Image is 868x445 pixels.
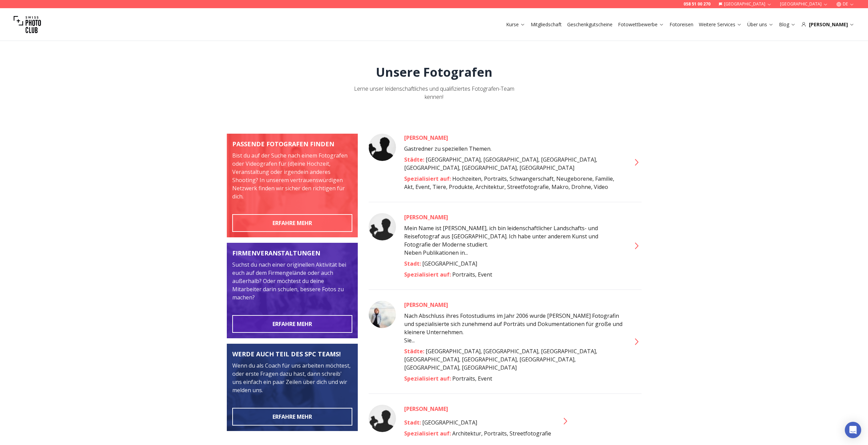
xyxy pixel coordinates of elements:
div: [GEOGRAPHIC_DATA] [404,418,551,427]
div: Portraits, Event [404,374,622,383]
a: [PERSON_NAME] [404,134,622,142]
a: Fotoreisen [670,21,693,28]
button: Mitgliedschaft [528,20,564,29]
span: Sie... [404,312,622,344]
div: [GEOGRAPHIC_DATA], [GEOGRAPHIC_DATA], [GEOGRAPHIC_DATA], [GEOGRAPHIC_DATA], [GEOGRAPHIC_DATA], [G... [404,347,622,372]
a: Fotowettbewerbe [618,21,664,28]
p: Mein Name ist [PERSON_NAME], ich bin leidenschaftlicher Landschafts- und Reisefotograf aus [GEOGR... [404,224,622,249]
a: Mitgliedschaft [531,21,562,28]
a: Geschenkgutscheine [567,21,613,28]
p: Nach Abschluss ihres Fotostudiums im Jahr 2006 wurde [PERSON_NAME] Fotografin und spezialisierte ... [404,312,622,336]
div: Portraits, Event [404,270,622,279]
a: Meet the teamWERDE AUCH TEIL DES SPC TEAMS!Wenn du als Coach für uns arbeiten möchtest, oder erst... [227,344,358,431]
div: FIRMENVERANSTALTUNGEN [232,248,352,258]
div: Hochzeiten, Portraits, Schwangerschaft, Neugeborene, Familie, Akt, Event, Tiere, Produkte, Archit... [404,175,622,191]
span: Stadt : [404,260,422,267]
button: Fotowettbewerbe [615,20,667,29]
button: ERFAHRE MEHR [232,408,352,426]
span: Spezialisiert auf : [404,430,452,437]
a: Über uns [747,21,774,28]
span: Spezialisiert auf : [404,175,452,182]
button: Geschenkgutscheine [564,20,615,29]
img: Meet the team [227,344,358,431]
div: [GEOGRAPHIC_DATA] [404,259,622,268]
img: Franz Sußbauer [369,213,396,240]
p: Gastredner zu speziellen Themen. [404,145,622,153]
span: Bist du auf der Suche nach einem Fotografen oder Videografen für (d)eine Hochzeit, Veranstaltung ... [232,152,348,200]
span: Neben Publikationen in... [404,224,622,256]
div: [GEOGRAPHIC_DATA], [GEOGRAPHIC_DATA], [GEOGRAPHIC_DATA], [GEOGRAPHIC_DATA], [GEOGRAPHIC_DATA], [G... [404,155,622,172]
span: Städte : [404,347,426,355]
span: Wenn du als Coach für uns arbeiten möchtest, oder erste Fragen dazu hast, dann schreib' uns einfa... [232,362,351,394]
div: [PERSON_NAME] [801,21,854,28]
a: Meet the teamPASSENDE FOTOGRAFEN FINDENBist du auf der Suche nach einem Fotografen oder Videograf... [227,134,358,237]
span: Spezialisiert auf : [404,271,452,278]
div: WERDE AUCH TEIL DES SPC TEAMS! [232,349,352,359]
span: Städte : [404,156,426,163]
a: Weitere Services [699,21,742,28]
button: Blog [776,20,798,29]
img: Meet the team [227,243,358,338]
button: ERFAHRE MEHR [232,214,352,232]
div: Open Intercom Messenger [845,422,861,438]
div: PASSENDE FOTOGRAFEN FINDEN [232,139,352,149]
a: Kurse [506,21,525,28]
h1: Unsere Fotografen [376,65,492,79]
span: Spezialisiert auf : [404,375,452,382]
img: Meet the team [227,134,358,237]
button: Kurse [503,20,528,29]
a: [PERSON_NAME] [404,405,551,413]
img: Ina Strohbücker [369,301,396,328]
a: 058 51 00 270 [683,1,710,7]
img: Katrin Dufter [369,405,396,432]
span: Stadt : [404,419,422,426]
button: Fotoreisen [667,20,696,29]
div: Architektur, Portraits, Streetfotografie [404,429,551,437]
a: [PERSON_NAME] [404,301,622,309]
span: Suchst du nach einer originellen Aktivität bei euch auf dem Firmengelände oder auch außerhalb? Od... [232,261,346,301]
a: Blog [779,21,796,28]
button: Weitere Services [696,20,745,29]
img: Swiss photo club [14,11,41,38]
button: ERFAHRE MEHR [232,315,352,333]
img: Danny Jüngling [369,134,396,161]
span: Lerne unser leidenschaftliches und qualifiziertes Fotografen-Team kennen! [354,85,514,101]
a: Meet the teamFIRMENVERANSTALTUNGENSuchst du nach einer originellen Aktivität bei euch auf dem Fir... [227,243,358,338]
button: Über uns [745,20,776,29]
a: [PERSON_NAME] [404,213,622,221]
